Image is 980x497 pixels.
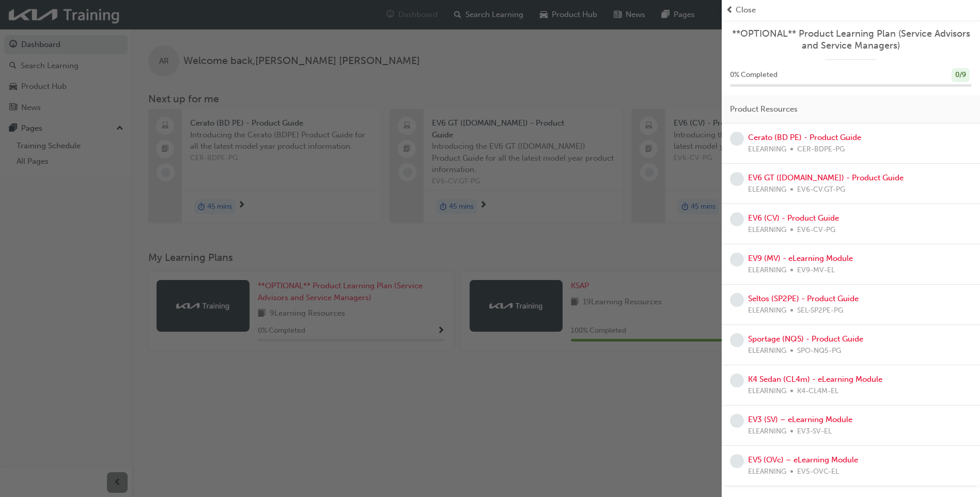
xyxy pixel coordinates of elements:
span: EV3-SV-EL [797,426,832,438]
a: Seltos (SP2PE) - Product Guide [748,294,859,303]
span: learningRecordVerb_NONE-icon [730,333,744,347]
span: learningRecordVerb_NONE-icon [730,374,744,387]
span: prev-icon [726,4,734,16]
span: SEL-SP2PE-PG [797,305,843,317]
span: EV6-CV.GT-PG [797,184,845,196]
span: ELEARNING [748,144,786,156]
span: ELEARNING [748,184,786,196]
span: ELEARNING [748,224,786,236]
a: K4 Sedan (CL4m) - eLearning Module [748,375,882,384]
span: learningRecordVerb_NONE-icon [730,414,744,428]
span: 0 % Completed [730,69,777,81]
button: prev-iconClose [726,4,976,16]
a: EV6 GT ([DOMAIN_NAME]) - Product Guide [748,173,904,182]
span: Product Resources [730,103,798,115]
span: EV5-OVC-EL [797,466,839,478]
a: EV9 (MV) - eLearning Module [748,254,853,263]
span: learningRecordVerb_NONE-icon [730,172,744,186]
span: ELEARNING [748,305,786,317]
span: EV6-CV-PG [797,224,835,236]
span: ELEARNING [748,426,786,438]
a: Sportage (NQ5) - Product Guide [748,334,863,344]
span: ELEARNING [748,265,786,276]
span: CER-BDPE-PG [797,144,845,156]
span: learningRecordVerb_NONE-icon [730,132,744,146]
span: ELEARNING [748,345,786,357]
span: ELEARNING [748,385,786,397]
span: learningRecordVerb_NONE-icon [730,454,744,468]
span: learningRecordVerb_NONE-icon [730,253,744,267]
span: K4-CL4M-EL [797,385,838,397]
a: **OPTIONAL** Product Learning Plan (Service Advisors and Service Managers) [730,28,972,51]
div: 0 / 9 [952,68,970,82]
span: learningRecordVerb_NONE-icon [730,212,744,226]
a: EV5 (OVc) – eLearning Module [748,455,858,464]
a: EV3 (SV) – eLearning Module [748,415,852,424]
span: ELEARNING [748,466,786,478]
span: SPO-NQ5-PG [797,345,841,357]
a: Cerato (BD PE) - Product Guide [748,133,861,142]
span: learningRecordVerb_NONE-icon [730,293,744,307]
a: EV6 (CV) - Product Guide [748,213,839,223]
span: EV9-MV-EL [797,265,835,276]
span: Close [736,4,756,16]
